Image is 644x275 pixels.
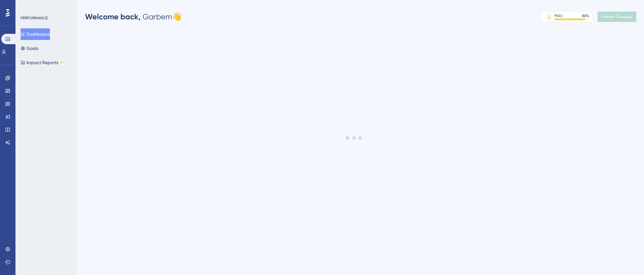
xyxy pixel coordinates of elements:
button: Dashboard [21,28,50,40]
button: Publish Changes [598,12,636,22]
button: Goals [21,43,38,54]
span: Welcome back, [85,12,141,21]
div: 88 % [582,13,589,18]
div: BETA [60,61,65,64]
button: Impact ReportsBETA [21,57,65,68]
span: Publish Changes [601,14,632,19]
div: PERFORMANCE [21,15,48,21]
div: MAU [554,13,563,18]
div: Garbem 👋 [85,12,182,22]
